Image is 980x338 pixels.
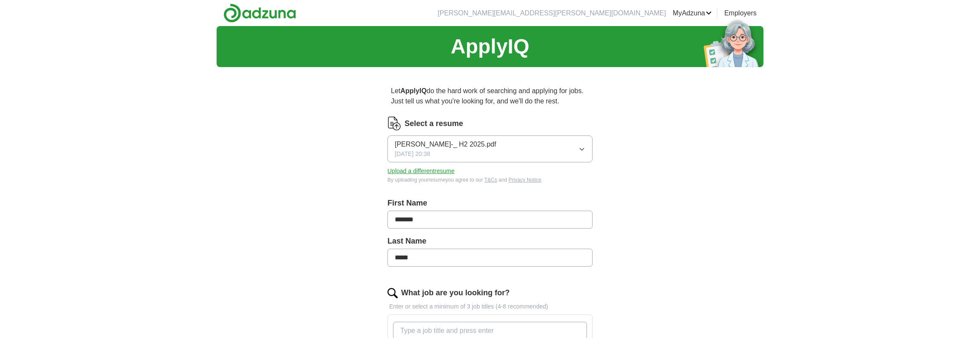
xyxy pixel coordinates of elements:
[387,288,398,298] img: search.png
[484,177,497,183] a: T&Cs
[405,118,463,129] label: Select a resume
[387,117,401,130] img: CV Icon
[387,135,593,162] button: [PERSON_NAME]-_ H2 2025.pdf[DATE] 20:38
[673,8,712,18] a: MyAdzuna
[401,287,510,299] label: What job are you looking for?
[387,82,593,110] p: Let do the hard work of searching and applying for jobs. Just tell us what you're looking for, an...
[387,302,593,311] p: Enter or select a minimum of 3 job titles (4-8 recommended)
[451,31,529,62] h1: ApplyIQ
[400,87,426,94] strong: ApplyIQ
[508,177,541,183] a: Privacy Notice
[387,197,593,209] label: First Name
[387,235,593,247] label: Last Name
[223,3,296,23] img: Adzuna logo
[387,176,593,184] div: By uploading your resume you agree to our and .
[437,8,666,18] li: [PERSON_NAME][EMAIL_ADDRESS][PERSON_NAME][DOMAIN_NAME]
[724,8,757,18] a: Employers
[395,150,430,159] span: [DATE] 20:38
[395,139,496,150] span: [PERSON_NAME]-_ H2 2025.pdf
[387,167,455,176] button: Upload a differentresume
